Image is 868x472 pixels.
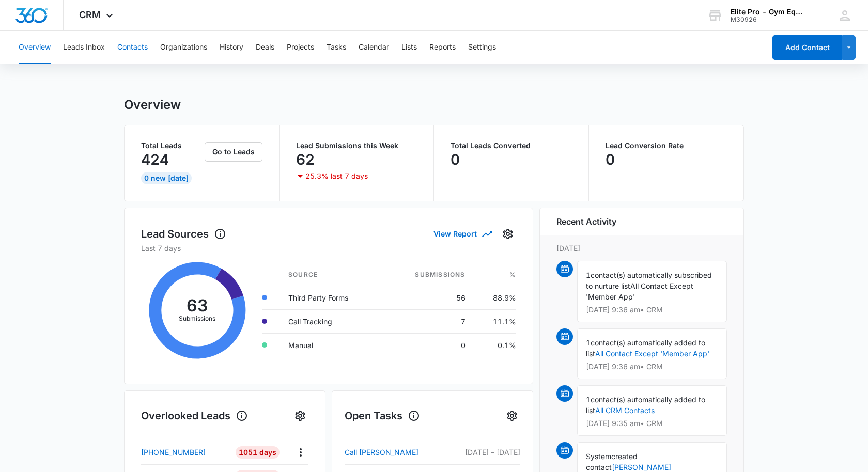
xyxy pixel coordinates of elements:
[296,151,315,168] p: 62
[606,142,727,149] p: Lead Conversion Rate
[731,8,806,16] div: account name
[141,447,228,458] a: [PHONE_NUMBER]
[79,9,101,20] span: CRM
[451,142,572,149] p: Total Leads Converted
[141,142,203,149] p: Total Leads
[612,463,671,471] a: [PERSON_NAME]
[383,286,474,309] td: 56
[586,452,638,471] span: created contact
[474,286,516,309] td: 88.9%
[345,408,420,423] h1: Open Tasks
[586,271,591,279] span: 1
[141,172,192,184] div: 0 New [DATE]
[141,408,248,423] h1: Overlooked Leads
[305,172,368,180] p: 25.3% last 7 days
[586,420,718,427] p: [DATE] 9:35 am • CRM
[586,338,705,358] span: contact(s) automatically added to list
[292,407,308,424] button: Settings
[141,226,226,242] h1: Lead Sources
[586,395,705,415] span: contact(s) automatically added to list
[586,395,591,404] span: 1
[606,151,615,168] p: 0
[345,446,445,459] a: Call [PERSON_NAME]
[236,446,280,459] div: 1051 Days
[280,264,383,286] th: Source
[117,31,148,64] button: Contacts
[220,31,243,64] button: History
[383,309,474,333] td: 7
[500,226,516,242] button: Settings
[124,97,181,113] h1: Overview
[429,31,456,64] button: Reports
[141,151,169,168] p: 424
[504,407,520,424] button: Settings
[160,31,207,64] button: Organizations
[474,333,516,357] td: 0.1%
[772,35,842,60] button: Add Contact
[63,31,105,64] button: Leads Inbox
[556,215,616,228] h6: Recent Activity
[586,306,718,313] p: [DATE] 9:36 am • CRM
[433,225,491,243] button: View Report
[280,286,383,309] td: Third Party Forms
[586,271,712,290] span: contact(s) automatically subscribed to nurture list
[296,142,417,149] p: Lead Submissions this Week
[256,31,274,64] button: Deals
[205,142,262,162] button: Go to Leads
[586,363,718,370] p: [DATE] 9:36 am • CRM
[327,31,346,64] button: Tasks
[287,31,314,64] button: Projects
[292,444,308,460] button: Actions
[595,406,655,415] a: All CRM Contacts
[359,31,389,64] button: Calendar
[205,147,262,156] a: Go to Leads
[556,243,727,254] p: [DATE]
[595,349,709,358] a: All Contact Except 'Member App'
[474,309,516,333] td: 11.1%
[383,333,474,357] td: 0
[401,31,417,64] button: Lists
[445,447,520,458] p: [DATE] – [DATE]
[280,333,383,357] td: Manual
[586,452,611,461] span: System
[586,281,693,301] span: All Contact Except 'Member App'
[474,264,516,286] th: %
[451,151,460,168] p: 0
[141,447,206,458] p: [PHONE_NUMBER]
[141,243,516,254] p: Last 7 days
[383,264,474,286] th: Submissions
[731,16,806,23] div: account id
[586,338,591,347] span: 1
[468,31,496,64] button: Settings
[19,31,51,64] button: Overview
[280,309,383,333] td: Call Tracking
